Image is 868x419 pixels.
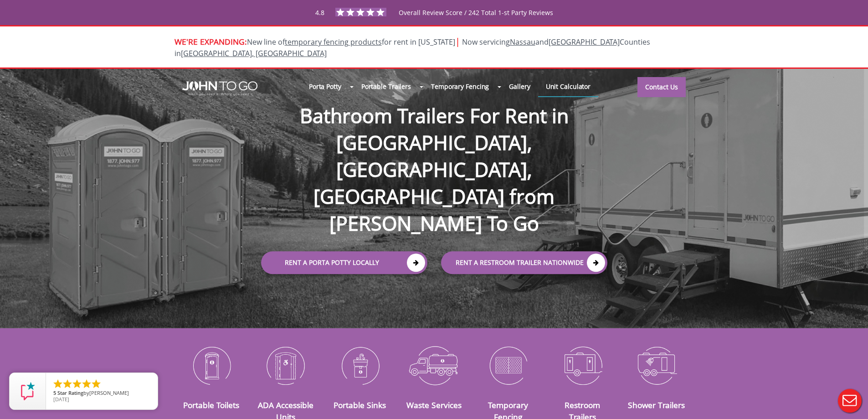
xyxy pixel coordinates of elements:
a: Portable Trailers [354,77,419,96]
a: Contact Us [637,77,686,97]
span: by [53,390,150,397]
span: New line of for rent in [US_STATE] [175,37,650,58]
li:  [81,378,92,389]
img: Portable-Sinks-icon_N.png [329,341,390,389]
a: Nassau [510,37,535,47]
button: Live Chat [832,383,868,419]
span: [PERSON_NAME] [89,389,129,396]
li:  [91,378,102,389]
img: JOHN to go [182,81,257,96]
a: Temporary Fencing [423,77,497,96]
a: Portable Sinks [334,399,386,410]
span: [DATE] [53,396,69,403]
a: rent a RESTROOM TRAILER Nationwide [441,251,607,274]
img: Portable-Toilets-icon_N.png [181,341,242,389]
li:  [72,378,82,389]
li:  [62,378,73,389]
span: 5 [53,389,56,396]
li:  [52,378,63,389]
a: Porta Potty [301,77,349,96]
img: Temporary-Fencing-cion_N.png [478,341,539,389]
a: Waste Services [406,399,462,410]
span: Star Rating [57,389,83,396]
img: Waste-Services-icon_N.png [404,341,464,389]
a: [GEOGRAPHIC_DATA], [GEOGRAPHIC_DATA] [181,48,327,58]
a: Rent a Porta Potty Locally [261,251,427,274]
span: | [455,35,460,47]
img: Restroom-Trailers-icon_N.png [552,341,613,389]
span: WE'RE EXPANDING: [175,36,247,47]
span: Now servicing and Counties in [175,37,650,58]
img: Review Rating [19,382,37,400]
a: [GEOGRAPHIC_DATA] [549,37,620,47]
a: temporary fencing products [285,37,382,47]
h1: Bathroom Trailers For Rent in [GEOGRAPHIC_DATA], [GEOGRAPHIC_DATA], [GEOGRAPHIC_DATA] from [PERSO... [252,73,616,237]
span: Overall Review Score / 242 Total 1-st Party Reviews [399,8,553,35]
a: Unit Calculator [538,77,599,96]
img: ADA-Accessible-Units-icon_N.png [255,341,316,389]
a: Shower Trailers [628,399,685,410]
img: Shower-Trailers-icon_N.png [627,341,687,389]
span: 4.8 [315,8,324,17]
a: Gallery [501,77,538,96]
a: Portable Toilets [183,399,239,410]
